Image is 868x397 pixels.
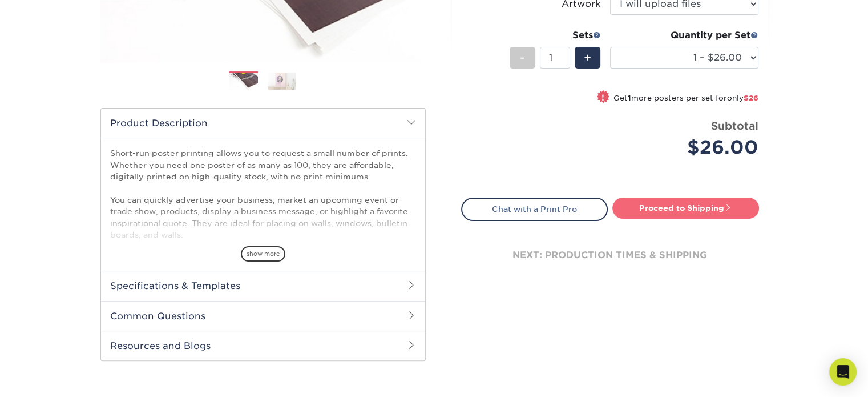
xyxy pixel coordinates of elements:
[461,221,759,290] div: next: production times & shipping
[711,119,758,132] strong: Subtotal
[101,331,425,360] h2: Resources and Blogs
[628,94,631,102] strong: 1
[101,109,425,138] h2: Product Description
[619,134,758,161] div: $26.00
[613,94,758,105] small: Get more posters per set for
[727,94,758,102] span: only
[601,91,604,103] span: !
[101,301,425,331] h2: Common Questions
[610,29,758,42] div: Quantity per Set
[520,49,525,66] span: -
[241,246,285,262] span: show more
[229,72,258,91] img: Posters 01
[829,358,857,386] div: Open Intercom Messenger
[510,29,601,42] div: Sets
[744,94,758,102] span: $26
[584,49,591,66] span: +
[101,271,425,300] h2: Specifications & Templates
[268,73,296,90] img: Posters 02
[612,198,759,218] a: Proceed to Shipping
[3,362,97,393] iframe: Google Customer Reviews
[461,198,608,220] a: Chat with a Print Pro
